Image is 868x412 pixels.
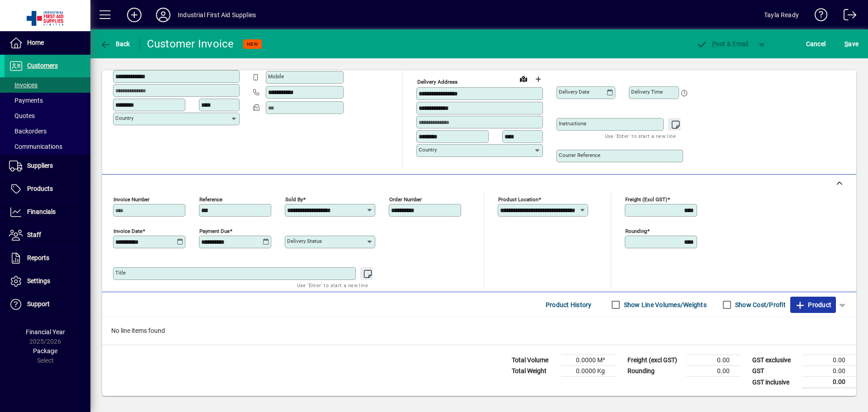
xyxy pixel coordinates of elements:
[507,355,561,366] td: Total Volume
[90,36,140,52] app-page-header-button: Back
[419,147,437,153] mat-label: Country
[804,36,828,52] button: Cancel
[5,77,90,93] a: Invoices
[5,270,90,293] a: Settings
[806,37,826,51] span: Cancel
[120,7,149,23] button: Add
[27,231,41,238] span: Staff
[5,155,90,177] a: Suppliers
[5,247,90,270] a: Reports
[748,355,802,366] td: GST exclusive
[389,196,422,203] mat-label: Order number
[27,162,53,169] span: Suppliers
[696,40,749,47] span: ost & Email
[712,40,716,47] span: P
[802,355,856,366] td: 0.00
[733,300,786,309] label: Show Cost/Profit
[546,298,592,312] span: Product History
[98,36,132,52] button: Back
[102,317,856,345] div: No line items found
[178,8,256,22] div: Industrial First Aid Supplies
[625,196,667,203] mat-label: Freight (excl GST)
[531,72,545,86] button: Choose address
[623,355,686,366] td: Freight (excl GST)
[559,89,590,95] mat-label: Delivery date
[802,377,856,388] td: 0.00
[149,7,178,23] button: Profile
[5,93,90,108] a: Payments
[5,178,90,200] a: Products
[297,280,368,290] mat-hint: Use 'Enter' to start a new line
[115,270,126,276] mat-label: Title
[561,355,616,366] td: 0.0000 M³
[542,297,595,313] button: Product History
[623,366,686,377] td: Rounding
[26,328,65,336] span: Financial Year
[113,196,150,203] mat-label: Invoice number
[686,366,741,377] td: 0.00
[842,36,861,52] button: Save
[498,196,538,203] mat-label: Product location
[844,37,859,51] span: ave
[147,37,234,51] div: Customer Invoice
[561,366,616,377] td: 0.0000 Kg
[285,196,303,203] mat-label: Sold by
[625,228,647,234] mat-label: Rounding
[9,81,38,89] span: Invoices
[748,377,802,388] td: GST inclusive
[808,2,828,31] a: Knowledge Base
[9,128,47,135] span: Backorders
[507,366,561,377] td: Total Weight
[837,2,857,31] a: Logout
[247,41,258,47] span: NEW
[27,277,50,284] span: Settings
[559,152,600,158] mat-label: Courier Reference
[268,73,284,80] mat-label: Mobile
[790,297,836,313] button: Product
[764,8,799,22] div: Tayla Ready
[686,355,741,366] td: 0.00
[631,89,663,95] mat-label: Delivery time
[5,224,90,246] a: Staff
[559,120,586,127] mat-label: Instructions
[113,228,142,234] mat-label: Invoice date
[5,201,90,223] a: Financials
[115,115,133,121] mat-label: Country
[622,300,707,309] label: Show Line Volumes/Weights
[27,62,58,69] span: Customers
[27,208,56,215] span: Financials
[199,196,222,203] mat-label: Reference
[27,185,53,192] span: Products
[33,347,57,355] span: Package
[5,32,90,54] a: Home
[605,131,676,141] mat-hint: Use 'Enter' to start a new line
[27,254,49,261] span: Reports
[795,298,831,312] span: Product
[199,228,230,234] mat-label: Payment due
[9,112,35,119] span: Quotes
[5,139,90,154] a: Communications
[100,40,130,47] span: Back
[516,71,531,86] a: View on map
[844,40,848,47] span: S
[748,366,802,377] td: GST
[9,143,62,150] span: Communications
[692,36,753,52] button: Post & Email
[5,108,90,123] a: Quotes
[5,293,90,316] a: Support
[802,366,856,377] td: 0.00
[9,97,43,104] span: Payments
[287,238,322,244] mat-label: Delivery status
[27,39,44,46] span: Home
[5,123,90,139] a: Backorders
[27,300,50,308] span: Support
